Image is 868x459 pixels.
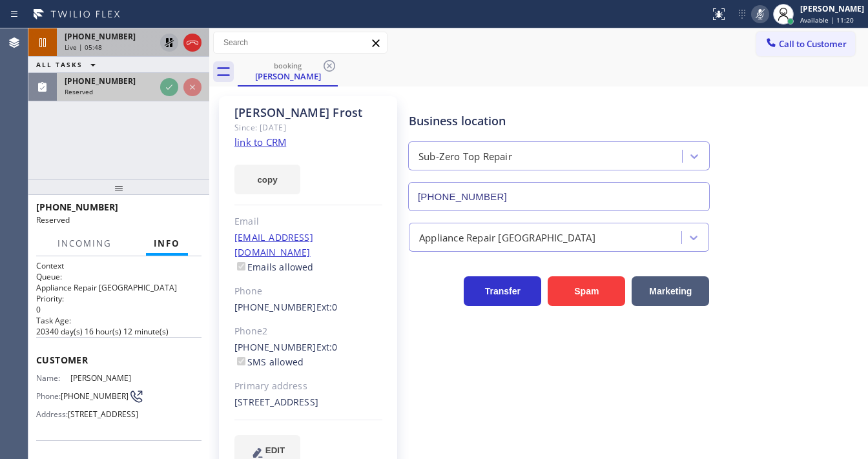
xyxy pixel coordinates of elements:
[36,409,68,419] span: Address:
[234,301,316,313] a: [PHONE_NUMBER]
[409,112,709,130] div: Business location
[239,57,336,85] div: Bonnie Frost
[36,373,70,383] span: Name:
[70,373,135,383] span: [PERSON_NAME]
[800,15,854,25] span: Available | 11:20
[779,38,847,50] span: Call to Customer
[183,78,201,96] button: Reject
[239,61,336,70] div: booking
[316,301,338,313] span: Ext: 0
[751,5,769,23] button: Mute
[65,87,93,96] span: Reserved
[265,445,285,455] span: EDIT
[57,238,112,249] span: Incoming
[800,3,864,14] div: [PERSON_NAME]
[234,120,382,135] div: Since: [DATE]
[756,32,855,56] button: Call to Customer
[36,260,201,271] h1: Context
[65,31,136,42] span: [PHONE_NUMBER]
[36,315,201,326] h2: Task Age:
[65,43,102,52] span: Live | 05:48
[234,165,300,194] button: copy
[183,34,201,52] button: Hang up
[234,214,382,229] div: Email
[154,238,180,249] span: Info
[548,276,625,306] button: Spam
[36,271,201,282] h2: Queue:
[464,276,541,306] button: Transfer
[418,149,512,164] div: Sub-Zero Top Repair
[36,60,83,69] span: ALL TASKS
[36,214,70,225] span: Reserved
[36,282,201,293] p: Appliance Repair [GEOGRAPHIC_DATA]
[36,354,201,366] span: Customer
[36,293,201,304] h2: Priority:
[68,409,138,419] span: [STREET_ADDRESS]
[234,324,382,339] div: Phone2
[36,391,61,401] span: Phone:
[61,391,129,401] span: [PHONE_NUMBER]
[234,395,382,410] div: [STREET_ADDRESS]
[234,136,286,148] a: link to CRM
[234,341,316,353] a: [PHONE_NUMBER]
[146,231,188,256] button: Info
[36,326,201,337] p: 20340 day(s) 16 hour(s) 12 minute(s)
[239,70,336,82] div: [PERSON_NAME]
[234,379,382,394] div: Primary address
[419,230,595,245] div: Appliance Repair [GEOGRAPHIC_DATA]
[65,76,136,87] span: [PHONE_NUMBER]
[316,341,338,353] span: Ext: 0
[36,201,118,213] span: [PHONE_NUMBER]
[408,182,710,211] input: Phone Number
[160,78,178,96] button: Accept
[234,284,382,299] div: Phone
[214,32,387,53] input: Search
[160,34,178,52] button: Unhold Customer
[237,357,245,365] input: SMS allowed
[234,231,313,258] a: [EMAIL_ADDRESS][DOMAIN_NAME]
[50,231,119,256] button: Incoming
[234,105,382,120] div: [PERSON_NAME] Frost
[234,356,304,368] label: SMS allowed
[237,262,245,270] input: Emails allowed
[28,57,108,72] button: ALL TASKS
[632,276,709,306] button: Marketing
[36,304,201,315] p: 0
[234,261,314,273] label: Emails allowed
